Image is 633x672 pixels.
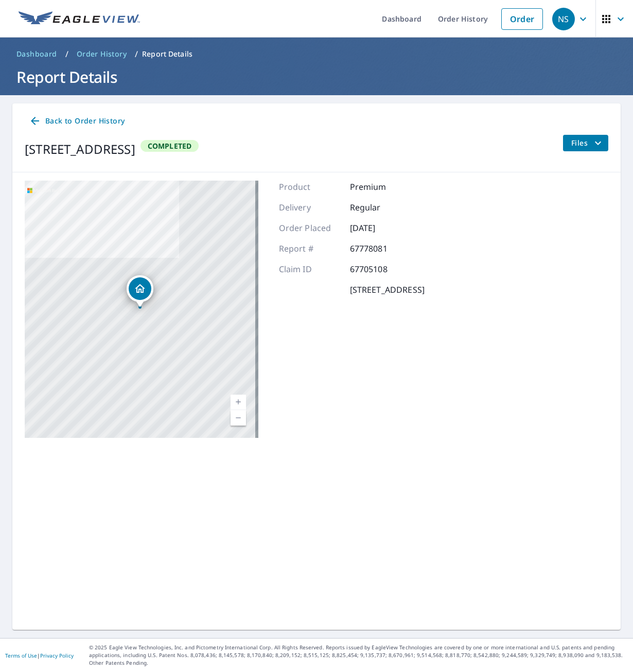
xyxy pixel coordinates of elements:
[279,263,341,275] p: Claim ID
[350,284,425,296] p: [STREET_ADDRESS]
[350,181,412,193] p: Premium
[12,66,621,87] h1: Report Details
[127,275,153,307] div: Dropped pin, building 1, Residential property, 64 Winthrop Road Pittsboro, NC 27312
[135,48,138,60] li: /
[279,201,341,214] p: Delivery
[350,201,412,214] p: Regular
[89,644,628,667] p: © 2025 Eagle View Technologies, Inc. and Pictometry International Corp. All Rights Reserved. Repo...
[231,410,246,426] a: Current Level 17, Zoom Out
[552,8,575,30] div: NS
[279,181,341,193] p: Product
[5,652,37,659] a: Terms of Use
[231,395,246,410] a: Current Level 17, Zoom In
[40,652,74,659] a: Privacy Policy
[142,141,198,151] span: Completed
[279,222,341,234] p: Order Placed
[562,135,608,151] button: filesDropdownBtn-67778081
[19,11,140,27] img: EV Logo
[29,115,125,128] span: Back to Order History
[16,49,57,59] span: Dashboard
[350,263,412,275] p: 67705108
[350,242,412,255] p: 67778081
[571,137,604,149] span: Files
[25,140,135,158] div: [STREET_ADDRESS]
[25,112,129,131] a: Back to Order History
[142,49,192,59] p: Report Details
[65,48,68,60] li: /
[350,222,412,234] p: [DATE]
[12,46,621,62] nav: breadcrumb
[77,49,127,59] span: Order History
[5,652,74,659] p: |
[279,242,341,255] p: Report #
[501,8,543,30] a: Order
[12,46,61,62] a: Dashboard
[73,46,131,62] a: Order History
